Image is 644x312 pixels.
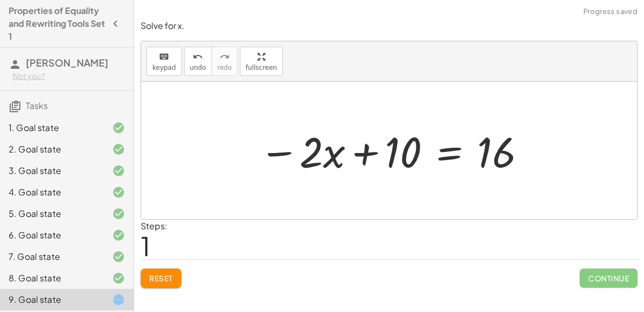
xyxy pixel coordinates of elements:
[9,121,95,134] div: 1. Goal state
[112,186,125,199] i: Task finished and correct.
[112,143,125,156] i: Task finished and correct.
[13,71,125,82] div: Not you?
[9,186,95,199] div: 4. Goal state
[141,220,167,231] label: Steps:
[141,229,150,262] span: 1
[147,47,182,76] button: keyboardkeypad
[217,64,232,71] span: redo
[240,47,283,76] button: fullscreen
[141,269,181,288] button: Reset
[9,272,95,285] div: 8. Goal state
[9,293,95,306] div: 9. Goal state
[26,100,48,111] span: Tasks
[9,164,95,177] div: 3. Goal state
[246,64,277,71] span: fullscreen
[219,50,230,63] i: redo
[193,50,203,63] i: undo
[152,64,176,71] span: keypad
[9,207,95,220] div: 5. Goal state
[112,207,125,220] i: Task finished and correct.
[184,47,212,76] button: undoundo
[9,229,95,242] div: 6. Goal state
[112,272,125,285] i: Task finished and correct.
[9,250,95,263] div: 7. Goal state
[159,50,169,63] i: keyboard
[112,229,125,242] i: Task finished and correct.
[26,56,108,69] span: [PERSON_NAME]
[190,64,206,71] span: undo
[9,4,106,43] h4: Properties of Equality and Rewriting Tools Set 1
[149,273,173,283] span: Reset
[211,47,238,76] button: redoredo
[112,293,125,306] i: Task started.
[112,121,125,134] i: Task finished and correct.
[112,250,125,263] i: Task finished and correct.
[141,20,638,32] p: Solve for x.
[112,164,125,177] i: Task finished and correct.
[583,6,638,17] span: Progress saved
[9,143,95,156] div: 2. Goal state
